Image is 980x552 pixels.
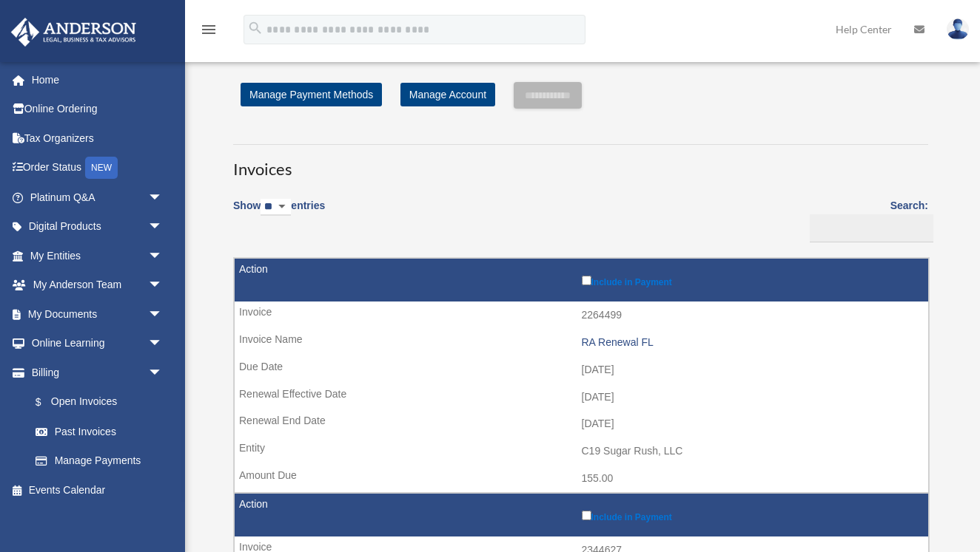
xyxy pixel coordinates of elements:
i: search [247,20,264,36]
a: Online Learningarrow_drop_down [10,329,185,358]
a: My Documentsarrow_drop_down [10,299,185,329]
div: RA Renewal FL [582,336,922,349]
a: Platinum Q&Aarrow_drop_down [10,183,185,212]
a: Digital Productsarrow_drop_down [10,212,185,242]
a: Home [10,65,185,95]
label: Include in Payment [582,273,922,287]
span: arrow_drop_down [148,212,178,242]
i: menu [200,21,218,38]
label: Show entries [233,197,325,231]
div: NEW [85,157,118,179]
span: arrow_drop_down [148,241,178,271]
span: arrow_drop_down [148,358,178,388]
a: My Entitiesarrow_drop_down [10,241,185,270]
input: Include in Payment [582,511,591,520]
img: Anderson Advisors Platinum Portal [7,18,141,47]
a: Past Invoices [21,417,178,446]
span: arrow_drop_down [148,183,178,213]
input: Include in Payment [582,276,591,285]
a: Order StatusNEW [10,153,185,183]
img: User Pic [947,18,969,40]
span: $ [44,393,51,412]
td: 155.00 [235,465,928,493]
a: Manage Account [400,83,495,106]
td: [DATE] [235,384,928,412]
a: My Anderson Teamarrow_drop_down [10,270,185,300]
td: 2264499 [235,301,928,330]
td: [DATE] [235,410,928,438]
td: C19 Sugar Rush, LLC [235,437,928,466]
a: menu [200,26,218,38]
label: Include in Payment [582,508,922,522]
input: Search: [810,214,933,242]
h3: Invoices [233,144,928,181]
a: Manage Payments [21,446,178,476]
label: Search: [805,197,928,242]
a: Billingarrow_drop_down [10,358,178,387]
a: Tax Organizers [10,123,185,153]
a: Manage Payment Methods [241,83,382,106]
a: $Open Invoices [21,387,170,418]
td: [DATE] [235,356,928,384]
span: arrow_drop_down [148,270,178,301]
a: Events Calendar [10,475,185,505]
select: Showentries [261,199,291,216]
a: Online Ordering [10,95,185,124]
span: arrow_drop_down [148,299,178,330]
span: arrow_drop_down [148,329,178,359]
